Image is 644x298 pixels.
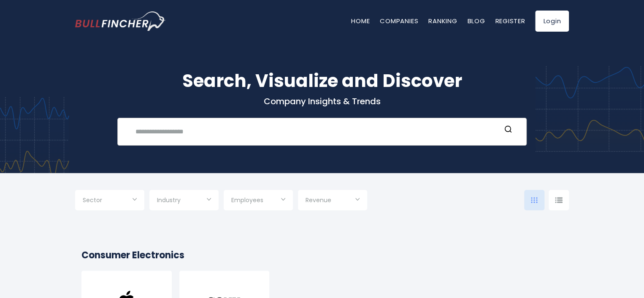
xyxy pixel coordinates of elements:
[75,11,166,31] img: bullfincher logo
[306,196,331,204] span: Revenue
[157,196,181,204] span: Industry
[351,16,370,25] a: Home
[83,193,137,209] input: Selection
[503,125,514,136] button: Search
[75,11,166,31] a: Go to homepage
[75,68,569,94] h1: Search, Visualize and Discover
[306,193,360,209] input: Selection
[380,16,418,25] a: Companies
[81,248,563,262] h2: Consumer Electronics
[535,11,569,32] a: Login
[495,16,525,25] a: Register
[531,197,538,203] img: icon-comp-grid.svg
[231,193,285,209] input: Selection
[467,16,485,25] a: Blog
[555,197,563,203] img: icon-comp-list-view.svg
[83,196,102,204] span: Sector
[75,96,569,107] p: Company Insights & Trends
[428,16,457,25] a: Ranking
[231,196,263,204] span: Employees
[157,193,211,209] input: Selection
